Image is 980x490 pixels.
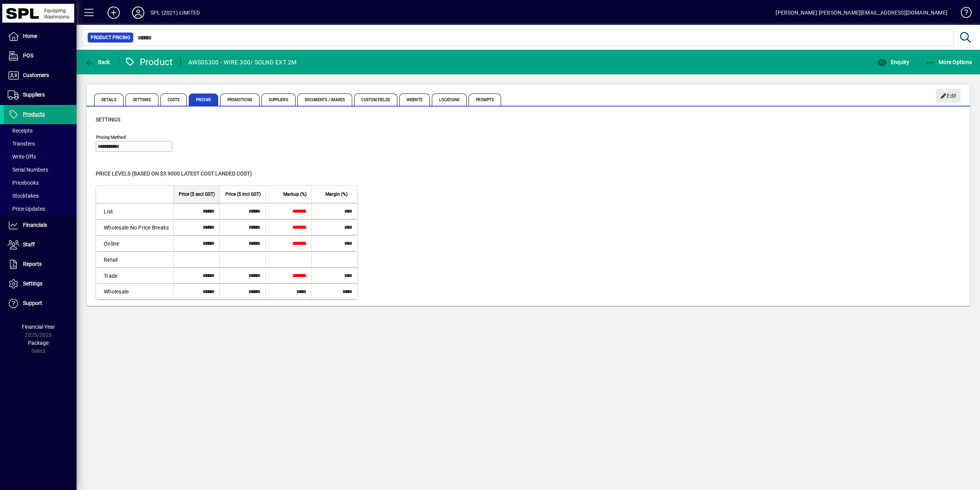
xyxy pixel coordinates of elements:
a: Settings [4,274,77,293]
div: SPL (2021) LIMITED [150,7,200,19]
span: Suppliers [23,92,45,98]
div: AWS05300 - WIRE 300/ SOLND EXT 2M [188,56,297,69]
a: Support [4,294,77,313]
span: Costs [160,93,187,106]
td: Trade [96,267,173,284]
span: Staff [23,241,35,247]
span: Custom Fields [354,93,397,106]
span: Stocktakes [8,193,39,199]
span: Documents / Images [297,93,353,106]
span: Price ($ excl GST) [179,190,215,198]
a: Knowledge Base [955,2,970,26]
span: Transfers [8,141,35,147]
span: Edit [940,90,957,102]
a: Serial Numbers [4,163,77,176]
span: POS [23,52,33,59]
span: Serial Numbers [8,167,48,173]
span: Receipts [8,128,33,134]
span: Settings [126,93,158,106]
span: Financial Year [22,324,55,330]
a: Price Updates [4,202,77,215]
button: Enquiry [875,55,911,69]
a: Staff [4,235,77,254]
a: Pricebooks [4,176,77,189]
a: Financials [4,216,77,235]
span: Margin (%) [325,190,348,198]
a: POS [4,46,77,66]
span: Promotions [220,93,260,106]
td: List [96,203,173,219]
button: Add [101,6,126,20]
span: Package [28,340,49,346]
mat-label: Pricing method [96,134,126,140]
span: Pricing [189,93,218,106]
span: Settings [23,280,42,287]
a: Write Offs [4,150,77,163]
span: Products [23,111,45,117]
span: Home [23,33,37,39]
span: Financials [23,222,47,228]
button: More Options [924,55,974,69]
div: Product [124,56,173,68]
span: Reports [23,261,42,267]
span: Markup (%) [283,190,307,198]
span: Customers [23,72,49,78]
span: Locations [432,93,467,106]
span: Price levels (based on $3.9000 Latest cost landed cost) [96,170,252,177]
span: Website [399,93,430,106]
a: Home [4,27,77,46]
span: Product Pricing [91,34,130,41]
td: Online [96,235,173,251]
span: Settings [96,116,120,123]
span: Price Updates [8,206,45,212]
button: Profile [126,6,150,20]
a: Transfers [4,137,77,150]
button: Back [83,55,112,69]
span: Pricebooks [8,180,39,186]
span: More Options [926,59,972,65]
span: Write Offs [8,154,36,160]
a: Suppliers [4,85,77,105]
span: Back [85,59,110,65]
a: Receipts [4,124,77,137]
a: Reports [4,255,77,274]
td: Wholesale No Price Breaks [96,219,173,235]
app-page-header-button: Back [77,55,119,69]
span: Price ($ incl GST) [225,190,261,198]
span: Support [23,300,42,306]
td: Wholesale [96,284,173,299]
span: Details [94,93,124,106]
span: Prompts [469,93,501,106]
button: Edit [936,89,960,103]
a: Customers [4,66,77,85]
div: [PERSON_NAME] [PERSON_NAME][EMAIL_ADDRESS][DOMAIN_NAME] [776,7,947,19]
a: Stocktakes [4,189,77,202]
td: Retail [96,251,173,267]
span: Enquiry [877,59,909,65]
span: Suppliers [261,93,296,106]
